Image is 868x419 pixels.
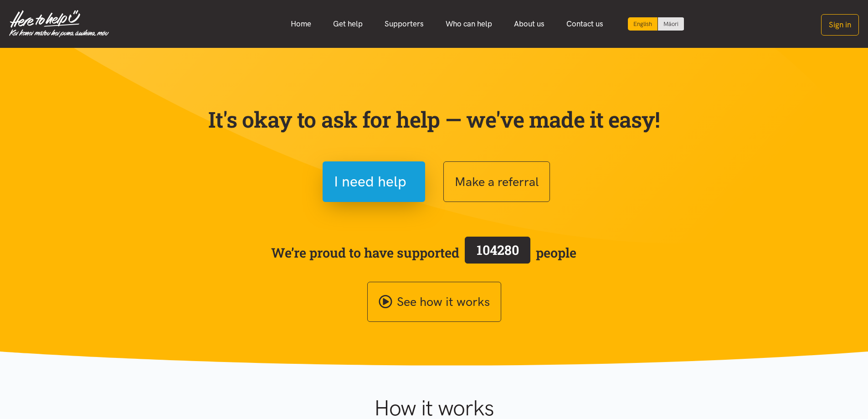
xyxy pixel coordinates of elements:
[628,17,658,31] div: Current language
[477,241,519,259] span: 104280
[503,14,555,34] a: About us
[367,282,501,322] a: See how it works
[374,14,435,34] a: Supporters
[459,235,536,270] a: 104280
[323,161,425,202] button: I need help
[280,14,322,34] a: Home
[658,17,684,31] a: Switch to Te Reo Māori
[435,14,503,34] a: Who can help
[334,170,406,193] span: I need help
[271,235,576,270] span: We’re proud to have supported people
[628,17,684,31] div: Language toggle
[9,10,109,37] img: Home
[206,106,662,133] p: It's okay to ask for help — we've made it easy!
[555,14,614,34] a: Contact us
[322,14,374,34] a: Get help
[821,14,859,36] button: Sign in
[443,161,550,202] button: Make a referral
